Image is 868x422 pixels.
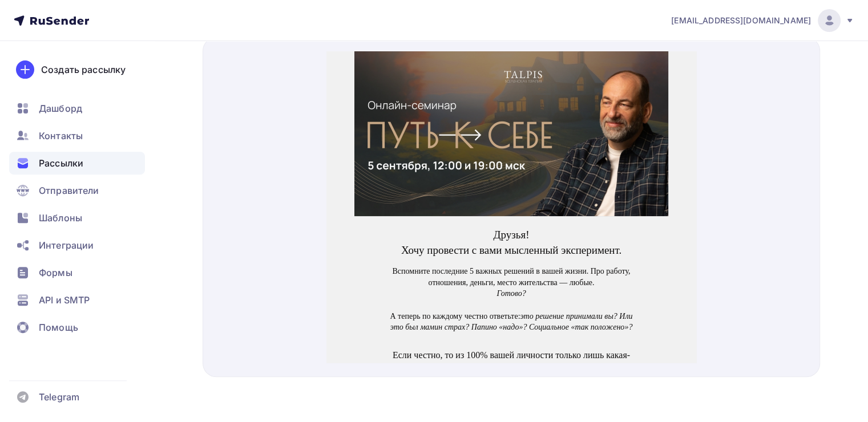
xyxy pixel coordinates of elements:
em: Готово? [170,238,199,246]
span: Помощь [39,320,78,334]
p: Вспомните последние 5 важных решений в вашей жизни. Про работу, отношения, деньги, место жительст... [62,214,308,248]
span: [EMAIL_ADDRESS][DOMAIN_NAME] [671,15,811,26]
p: Если честно, то из 100% вашей личности только лишь какая-то часть — это вы. [62,298,308,323]
a: Шаблоны [9,206,145,229]
span: Отправители [39,184,99,197]
a: Отправители [9,179,145,202]
span: API и SMTP [39,293,90,307]
span: Шаблоны [39,211,82,225]
span: Telegram [39,390,79,404]
div: Создать рассылку [41,63,126,76]
span: Контакты [39,129,83,143]
span: Интеграции [39,238,94,252]
p: А теперь по каждому честно ответьте: [62,259,308,282]
a: Дашборд [9,97,145,120]
p: Друзья! Хочу провести с вами мысленный эксперимент. [62,176,308,206]
span: Дашборд [39,102,82,115]
span: Рассылки [39,156,83,170]
a: Контакты [9,124,145,147]
a: Формы [9,261,145,284]
a: [EMAIL_ADDRESS][DOMAIN_NAME] [671,9,854,32]
span: Формы [39,266,72,279]
a: Рассылки [9,152,145,175]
